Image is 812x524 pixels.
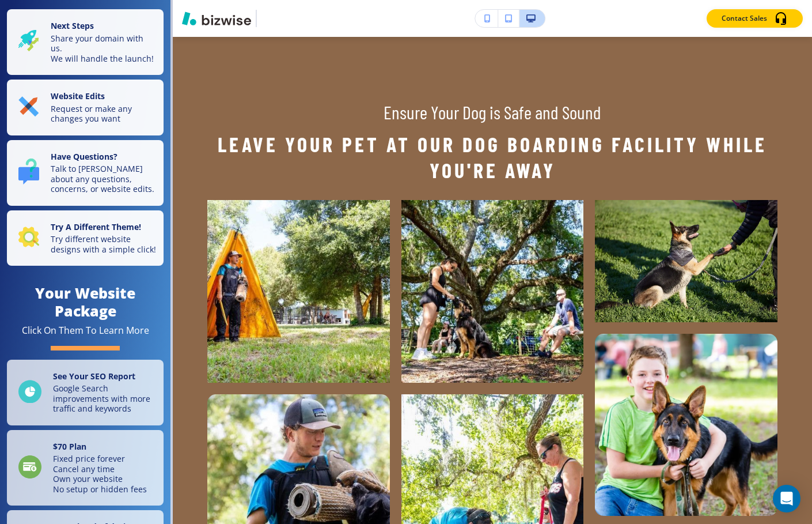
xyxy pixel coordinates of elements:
p: Fixed price forever Cancel any time Own your website No setup or hidden fees [53,454,147,494]
button: Have Questions?Talk to [PERSON_NAME] about any questions, concerns, or website edits. [7,140,164,206]
button: Next StepsShare your domain with us.We will handle the launch! [7,9,164,75]
strong: Have Questions? [51,151,117,162]
p: Contact Sales [722,13,767,24]
strong: Website Edits [51,91,105,101]
div: Open Intercom Messenger [773,485,800,512]
p: Try different website designs with a simple click! [51,234,157,254]
a: $70 PlanFixed price foreverCancel any timeOwn your websiteNo setup or hidden fees [7,430,164,506]
img: Bizwise Logo [182,12,251,25]
p: Google Search improvements with more traffic and keywords [53,383,157,414]
h6: Ensure Your Dog is Safe and Sound [207,100,777,125]
p: Request or make any changes you want [51,104,157,124]
strong: See Your SEO Report [53,371,135,382]
strong: Next Steps [51,20,94,31]
h4: Your Website Package [7,284,164,320]
p: Share your domain with us. We will handle the launch! [51,33,157,64]
a: See Your SEO ReportGoogle Search improvements with more traffic and keywords [7,360,164,425]
button: Contact Sales [707,9,803,28]
img: Your Logo [261,12,293,25]
p: Talk to [PERSON_NAME] about any questions, concerns, or website edits. [51,164,157,194]
div: Click On Them To Learn More [22,325,149,337]
h2: Leave Your Pet at Our Dog Boarding Facility While You're Away [207,131,777,183]
button: Try A Different Theme!Try different website designs with a simple click! [7,210,164,266]
strong: $ 70 Plan [53,441,86,452]
strong: Try A Different Theme! [51,221,141,232]
button: Website EditsRequest or make any changes you want [7,80,164,135]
